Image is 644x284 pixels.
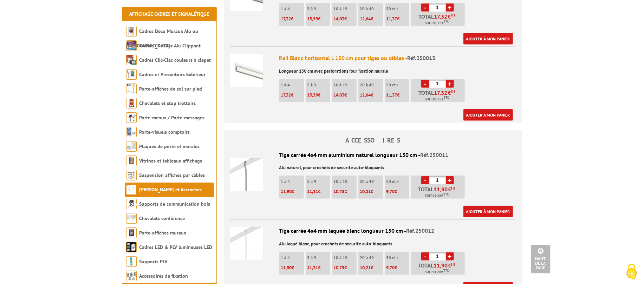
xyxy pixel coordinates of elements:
[139,273,188,279] a: Accessoires de fixation
[230,237,516,246] p: Alu laqué blanc, pour crochets de sécurité auto-bloquants
[386,82,409,87] p: 50 et +
[139,201,210,207] a: Supports de communication bois
[139,100,196,106] a: Chevalets et stop trottoirs
[463,206,513,217] a: Ajouter à mon panier
[444,95,449,99] sup: TTC
[446,176,454,184] a: +
[281,16,291,22] span: 17,32
[334,179,357,184] p: 10 à 19
[421,4,429,12] a: -
[139,158,202,164] a: Vitrines et tableaux affichage
[307,265,330,270] p: €
[139,86,202,92] a: Porte-affiches de sol sur pied
[126,256,137,267] img: Supports PLV
[432,269,442,275] span: 14.28
[230,151,516,159] div: Tige carrée 4x4 mm aluminium naturel longueur 150 cm -
[434,90,448,95] span: 17,32
[126,141,137,152] img: Plaques de porte et murales
[425,269,449,275] span: Soit €
[360,265,371,271] span: 10,21
[126,84,137,94] img: Porte-affiches de sol sur pied
[126,184,137,195] img: Cimaises et Accroches tableaux
[126,242,137,252] img: Cadres LED & PLV lumineuses LED
[444,192,449,196] sup: TTC
[463,33,513,45] a: Ajouter à mon panier
[126,26,137,37] img: Cadres Deco Muraux Alu ou Bois
[446,252,454,260] a: +
[126,186,202,207] a: [PERSON_NAME] et Accroches tableaux
[432,193,442,199] span: 14.28
[334,255,357,260] p: 10 à 19
[334,16,345,22] span: 14,03
[281,6,304,11] p: 1 à 4
[386,265,409,270] p: €
[360,93,383,98] p: €
[413,90,465,102] p: Total
[139,71,206,78] a: Cadres et Présentoirs Extérieur
[446,4,454,12] a: +
[432,97,442,102] span: 20,78
[334,82,357,87] p: 10 à 19
[230,54,263,87] img: Rail Blanc horizontal L 150 cm pour tiges ou câbles
[281,92,291,98] span: 17,32
[425,20,449,26] span: Soit €
[386,255,409,260] p: 50 et +
[281,93,304,98] p: €
[281,265,292,271] span: 11,90
[360,179,383,184] p: 20 à 49
[126,112,137,123] img: Porte-menus / Porte-messages
[444,19,449,23] sup: TTC
[406,227,435,234] span: Réf.250012
[139,143,200,150] a: Plaques de porte et murales
[224,137,522,144] h4: ACCESSOIRES
[281,179,304,184] p: 1 à 4
[421,151,449,158] span: Réf.250011
[451,186,456,191] sup: HT
[281,16,304,21] p: €
[126,271,137,281] img: Accessoires de fixation
[281,189,304,194] p: €
[139,258,167,265] a: Supports PLV
[448,14,451,19] span: €
[434,263,448,268] span: 11,90
[307,93,330,98] p: €
[619,260,644,284] button: Cookies (fenêtre modale)
[126,213,137,224] img: Chevalets conférence
[360,255,383,260] p: 20 à 49
[139,230,186,236] a: Porte-affiches muraux
[432,20,442,26] span: 20,78
[623,263,640,280] img: Cookies (fenêtre modale)
[386,6,409,11] p: 50 et +
[451,262,456,267] sup: HT
[230,158,263,191] img: Tige carrée 4x4 mm aluminium naturel longueur 150 cm
[281,189,292,194] span: 11,90
[451,13,455,18] sup: HT
[334,6,357,11] p: 10 à 19
[451,89,455,94] sup: HT
[434,263,456,268] span: €
[334,93,357,98] p: €
[444,269,449,272] sup: TTC
[307,189,318,194] span: 11,31
[386,16,397,22] span: 11,37
[434,14,448,19] span: 17,32
[360,6,383,11] p: 20 à 49
[126,69,137,80] img: Cadres et Présentoirs Extérieur
[421,176,429,184] a: -
[307,92,318,98] span: 15,59
[360,189,371,194] span: 10,21
[139,244,212,250] a: Cadres LED & PLV lumineuses LED
[126,98,137,108] img: Chevalets et stop trottoirs
[129,11,209,17] a: Affichage Cadres et Signalétique
[386,265,395,271] span: 9,70
[307,255,330,260] p: 5 à 9
[281,255,304,260] p: 1 à 4
[360,189,383,194] p: €
[139,215,185,222] a: Chevalets conférence
[334,189,357,194] p: €
[386,179,409,184] p: 50 et +
[279,64,516,74] p: Longueur 150 cm avec perforations four fixation murale
[413,186,465,199] p: Total
[230,227,516,235] div: Tige carrée 4x4 mm laquée blanc longueur 150 cm -
[126,55,137,65] img: Cadres Clic-Clac couleurs à clapet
